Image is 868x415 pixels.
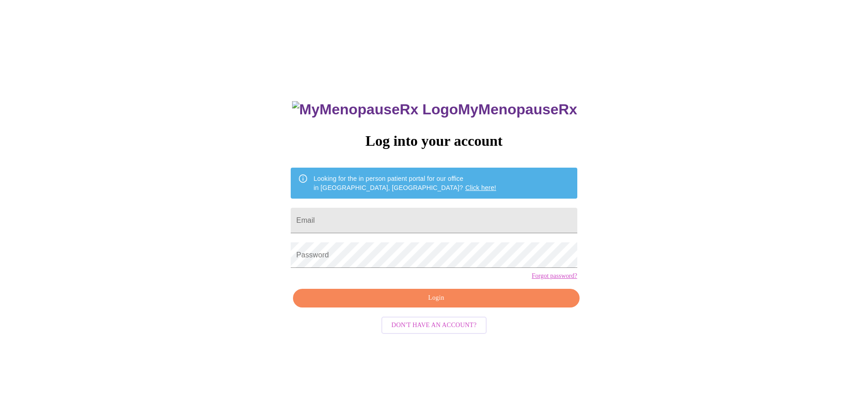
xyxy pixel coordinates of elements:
div: Looking for the in person patient portal for our office in [GEOGRAPHIC_DATA], [GEOGRAPHIC_DATA]? [313,170,496,196]
a: Don't have an account? [379,321,489,328]
h3: Log into your account [291,133,577,149]
span: Don't have an account? [391,320,477,331]
a: Click here! [465,184,496,191]
a: Forgot password? [532,272,577,280]
button: Login [293,289,579,307]
img: MyMenopauseRx Logo [292,101,458,118]
button: Don't have an account? [381,317,487,334]
span: Login [303,292,569,304]
h3: MyMenopauseRx [292,101,577,118]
